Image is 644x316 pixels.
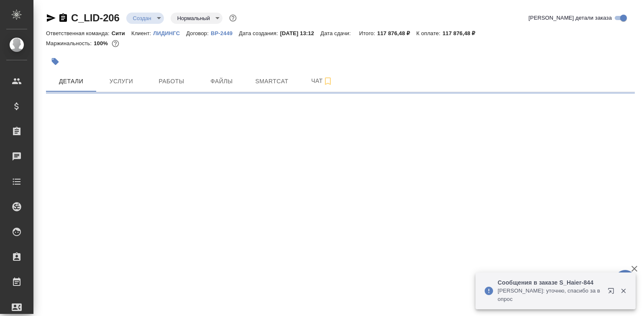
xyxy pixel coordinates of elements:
[498,278,602,287] p: Сообщения в заказе S_Haier-844
[615,287,632,295] button: Закрыть
[442,30,481,36] p: 117 876,48 ₽
[51,76,91,87] span: Детали
[71,12,120,23] a: C_LID-206
[603,283,623,303] button: Открыть в новой вкладке
[151,76,192,87] span: Работы
[202,76,242,87] span: Файлы
[186,30,211,36] p: Договор:
[252,76,292,87] span: Smartcat
[529,14,612,22] span: [PERSON_NAME] детали заказа
[110,38,121,49] button: 0.00 RUB;
[320,30,353,36] p: Дата сдачи:
[46,13,56,23] button: Скопировать ссылку для ЯМессенджера
[359,30,377,36] p: Итого:
[153,29,186,36] a: ЛИДИНГС
[323,76,333,86] svg: Подписаться
[302,76,342,86] span: Чат
[211,29,239,36] a: ВР-2449
[101,76,141,87] span: Услуги
[498,287,602,303] p: [PERSON_NAME]: уточню, спасибо за вопрос
[94,40,110,46] p: 100%
[46,52,64,71] button: Добавить тэг
[171,13,222,24] div: Создан
[615,270,636,291] button: 🙏
[280,30,321,36] p: [DATE] 13:12
[377,30,416,36] p: 117 876,48 ₽
[227,13,238,23] button: Доп статусы указывают на важность/срочность заказа
[239,30,280,36] p: Дата создания:
[416,30,442,36] p: К оплате:
[131,30,153,36] p: Клиент:
[126,13,164,24] div: Создан
[211,30,239,36] p: ВР-2449
[112,30,131,36] p: Сити
[153,30,186,36] p: ЛИДИНГС
[46,30,112,36] p: Ответственная команда:
[46,40,94,46] p: Маржинальность:
[175,15,212,22] button: Нормальный
[58,13,68,23] button: Скопировать ссылку
[130,15,154,22] button: Создан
